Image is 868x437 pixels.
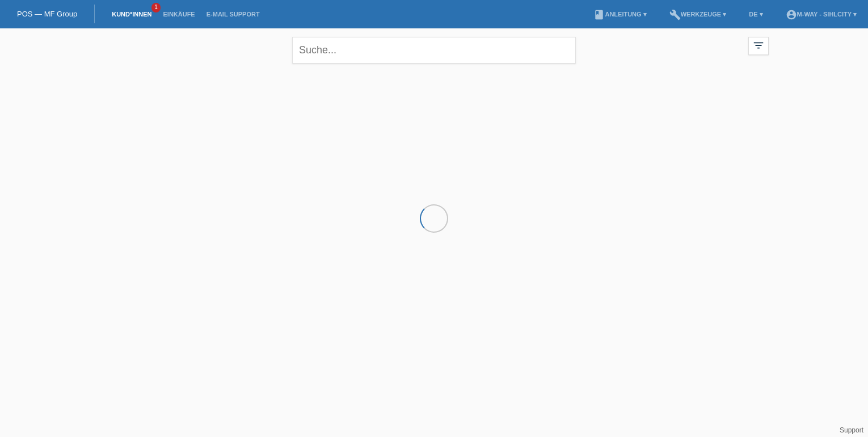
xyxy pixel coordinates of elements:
i: build [669,9,681,20]
a: Kund*innen [106,11,157,18]
input: Suche... [292,37,576,64]
a: POS — MF Group [17,10,77,18]
a: buildWerkzeuge ▾ [664,11,732,18]
i: filter_list [752,39,765,52]
i: account_circle [786,9,797,20]
a: E-Mail Support [201,11,266,18]
a: Support [840,426,863,434]
a: DE ▾ [743,11,768,18]
a: Einkäufe [157,11,200,18]
i: book [593,9,605,20]
a: account_circlem-way - Sihlcity ▾ [780,11,862,18]
a: bookAnleitung ▾ [588,11,652,18]
span: 1 [151,3,161,12]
